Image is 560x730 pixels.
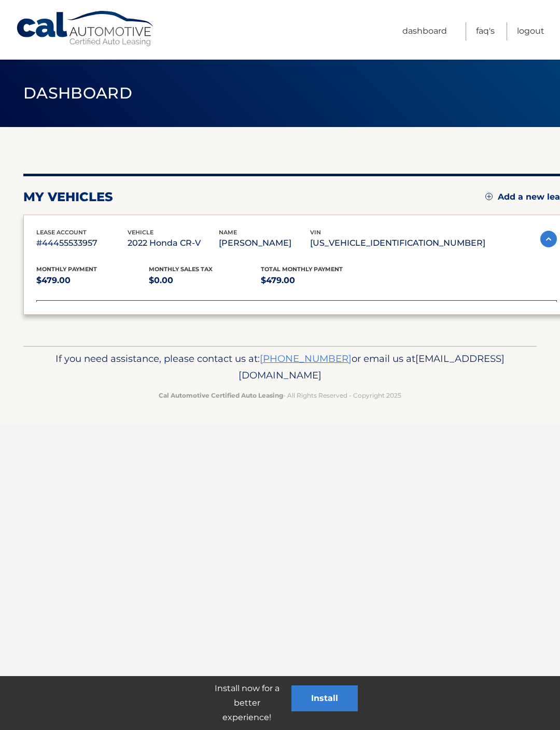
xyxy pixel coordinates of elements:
[517,22,544,40] a: Logout
[23,189,113,205] h2: my vehicles
[219,229,237,236] span: name
[159,391,283,399] strong: Cal Automotive Certified Auto Leasing
[476,22,495,40] a: FAQ's
[239,353,505,381] span: [EMAIL_ADDRESS][DOMAIN_NAME]
[128,229,153,236] span: vehicle
[310,229,321,236] span: vin
[36,265,97,273] span: Monthly Payment
[39,390,521,401] p: - All Rights Reserved - Copyright 2025
[128,236,219,250] p: 2022 Honda CR-V
[261,273,373,288] p: $479.00
[540,231,557,247] img: accordion-active.svg
[402,22,447,40] a: Dashboard
[39,350,521,384] p: If you need assistance, please contact us at: or email us at
[23,83,132,103] span: Dashboard
[310,236,485,250] p: [US_VEHICLE_IDENTIFICATION_NUMBER]
[36,273,149,288] p: $479.00
[36,229,87,236] span: lease account
[149,265,213,273] span: Monthly sales Tax
[16,10,156,47] a: Cal Automotive
[291,685,358,711] button: Install
[219,236,310,250] p: [PERSON_NAME]
[261,265,343,273] span: Total Monthly Payment
[36,236,128,250] p: #44455533957
[260,353,352,364] a: [PHONE_NUMBER]
[202,681,291,725] p: Install now for a better experience!
[485,193,493,200] img: add.svg
[149,273,261,288] p: $0.00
